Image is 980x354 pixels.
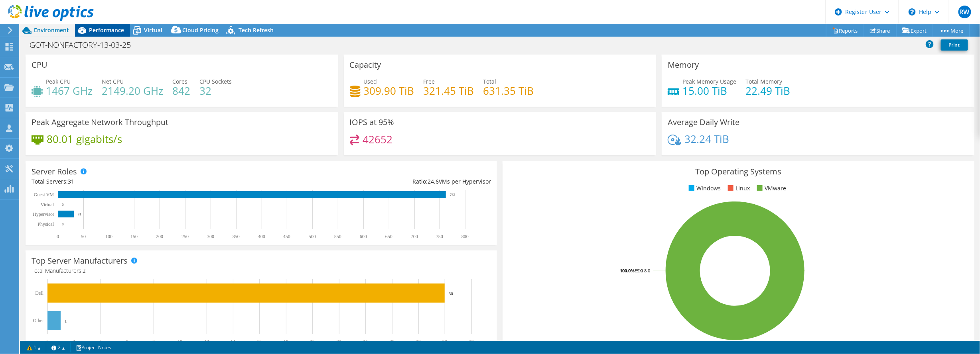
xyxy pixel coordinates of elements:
h4: 42652 [363,135,392,144]
text: 400 [258,234,265,239]
h4: Total Manufacturers: [32,266,491,275]
text: 12 [204,339,209,344]
span: Peak CPU [46,78,71,85]
text: 700 [411,234,418,239]
h4: 32.24 TiB [684,135,729,143]
h4: 32 [199,86,232,95]
span: Net CPU [102,78,124,85]
h3: Memory [668,61,699,69]
h4: 842 [172,86,190,95]
h4: 321.45 TiB [424,86,474,95]
text: 0 [46,339,49,344]
li: Windows [687,184,721,193]
tspan: 100.0% [620,268,635,274]
h4: 80.01 gigabits/s [47,135,122,143]
text: Guest VM [34,192,54,198]
text: 200 [156,234,163,239]
text: Virtual [41,202,54,207]
text: 10 [177,339,182,344]
h3: Peak Aggregate Network Throughput [32,118,168,127]
span: 31 [68,178,74,185]
h3: Top Operating Systems [509,167,968,176]
h4: 309.90 TiB [364,86,414,95]
text: 0 [57,234,59,239]
li: VMware [755,184,786,193]
text: 600 [360,234,367,239]
text: 150 [130,234,138,239]
span: Tech Refresh [239,26,274,34]
text: 30 [442,339,447,344]
span: Cores [172,78,187,85]
span: 2 [83,267,86,274]
a: 2 [46,342,71,352]
span: Peak Memory Usage [682,78,736,85]
h3: Top Server Manufacturers [32,256,128,265]
span: CPU Sockets [199,78,232,85]
text: 22 [337,339,341,344]
span: Total Memory [745,78,782,85]
a: More [933,24,970,37]
svg: \n [909,8,916,16]
span: Performance [89,26,124,34]
text: Other [33,318,44,323]
h1: GOT-NONFACTORY-13-03-25 [26,41,143,49]
text: 31 [78,212,81,216]
div: Total Servers: [32,177,261,186]
h4: 15.00 TiB [682,86,736,95]
span: Used [364,78,377,85]
text: 2 [73,339,75,344]
a: Reports [826,24,864,37]
a: Share [864,24,897,37]
text: 0 [62,222,64,226]
h3: IOPS at 95% [350,118,394,127]
span: Virtual [144,26,162,34]
text: 24 [363,339,368,344]
text: 8 [152,339,155,344]
text: 16 [257,339,262,344]
text: 18 [284,339,288,344]
text: 26 [390,339,394,344]
a: 1 [22,342,46,352]
span: 24.6 [428,178,439,185]
text: 4 [99,339,102,344]
text: 350 [233,234,240,239]
h3: CPU [32,61,47,69]
h3: Capacity [350,61,381,69]
li: Linux [726,184,750,193]
h4: 631.35 TiB [483,86,534,95]
span: Environment [34,26,69,34]
span: Total [483,78,497,85]
h4: 22.49 TiB [745,86,790,95]
text: 0 [62,203,64,207]
div: Ratio: VMs per Hypervisor [261,177,491,186]
text: 28 [416,339,421,344]
a: Print [941,39,968,51]
text: 100 [105,234,112,239]
span: RW [958,6,971,18]
text: 650 [385,234,392,239]
h4: 1467 GHz [46,86,93,95]
tspan: ESXi 8.0 [635,268,650,274]
a: Export [896,24,933,37]
span: Free [424,78,435,85]
text: 450 [283,234,290,239]
text: 50 [81,234,86,239]
text: 800 [461,234,469,239]
h3: Server Roles [32,167,77,176]
a: Project Notes [70,342,117,352]
text: 32 [469,339,474,344]
text: 14 [231,339,235,344]
h4: 2149.20 GHz [102,86,163,95]
text: 550 [334,234,341,239]
text: 750 [436,234,443,239]
span: Cloud Pricing [182,26,219,34]
text: 300 [207,234,214,239]
text: 500 [309,234,316,239]
text: 30 [449,291,454,296]
text: 1 [65,319,67,323]
text: 20 [310,339,315,344]
text: 762 [450,193,455,197]
text: 6 [126,339,128,344]
text: Physical [37,221,54,227]
text: Dell [35,290,43,296]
